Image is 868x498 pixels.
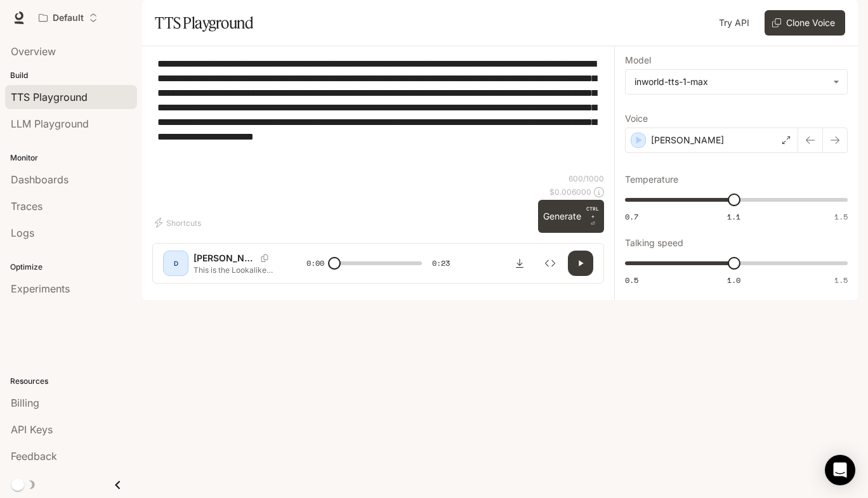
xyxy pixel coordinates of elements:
span: 0.7 [625,211,638,222]
span: 0:23 [432,257,450,270]
p: Voice [625,114,648,123]
p: Default [53,13,84,23]
div: inworld-tts-1-max [635,75,827,88]
span: 1.5 [834,211,848,222]
p: This is the Lookalike Audiences Edit form. It allows you to create and manage lookalike audiences... [194,265,276,275]
p: [PERSON_NAME] [651,134,724,147]
p: Temperature [625,175,678,184]
button: GenerateCTRL +⏎ [538,200,604,233]
p: CTRL + [586,205,599,220]
h1: TTS Playground [155,10,253,36]
button: Copy Voice ID [256,254,273,262]
div: Open Intercom Messenger [825,455,855,485]
span: 0.5 [625,275,638,285]
button: Clone Voice [765,10,845,36]
button: Open workspace menu [33,5,103,30]
p: Model [625,56,651,65]
button: Download audio [507,251,532,276]
span: 1.1 [727,211,740,222]
p: ⏎ [586,205,599,228]
p: [PERSON_NAME] [194,252,256,265]
a: Try API [714,10,754,36]
button: Inspect [537,251,563,276]
div: inworld-tts-1-max [626,70,847,94]
span: 1.0 [727,275,740,285]
div: D [166,253,186,273]
span: 1.5 [834,275,848,285]
span: 0:00 [306,257,324,270]
button: Shortcuts [152,213,206,233]
p: Talking speed [625,239,683,247]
